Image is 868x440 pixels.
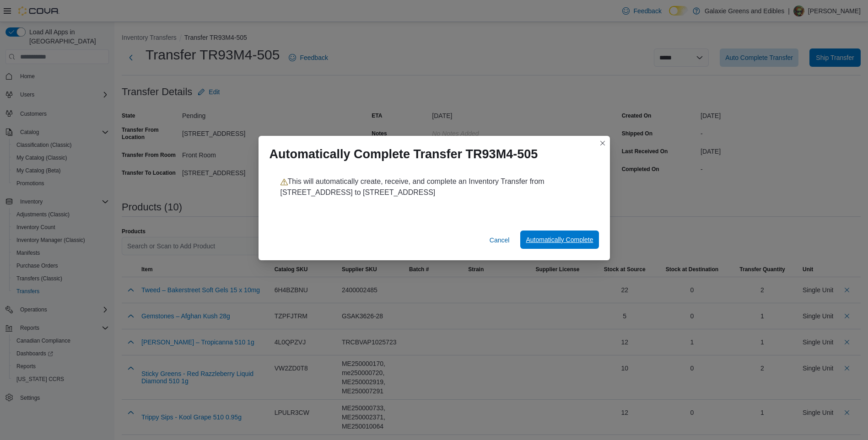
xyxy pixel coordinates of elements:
[526,235,593,244] span: Automatically Complete
[520,231,598,249] button: Automatically Complete
[490,236,510,245] span: Cancel
[280,176,588,198] p: This will automatically create, receive, and complete an Inventory Transfer from [STREET_ADDRESS]...
[270,147,538,161] h1: Automatically Complete Transfer TR93M4-505
[597,138,608,149] button: Closes this modal window
[486,231,513,249] button: Cancel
